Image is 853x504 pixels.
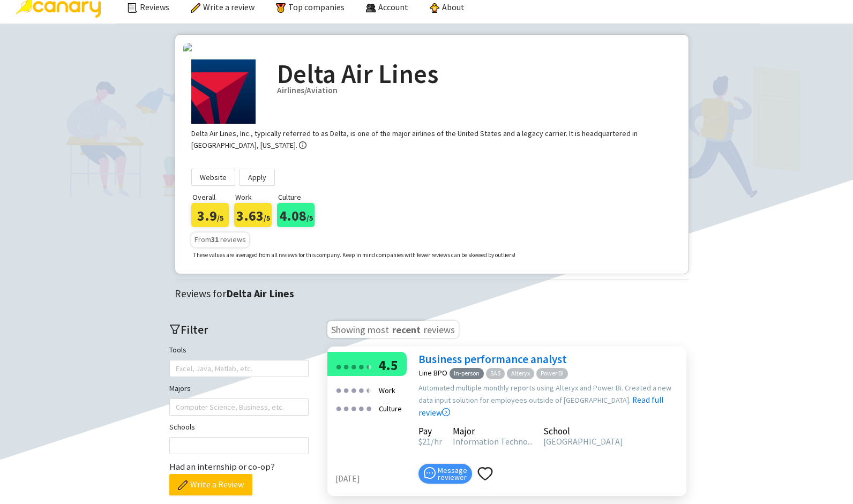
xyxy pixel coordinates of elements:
[169,344,186,356] label: Tools
[191,203,229,227] div: 3.9
[176,362,178,375] input: Tools
[453,436,533,447] span: Information Techno...
[264,213,270,223] span: /5
[366,3,376,13] img: people.png
[335,381,342,398] div: ●
[276,2,345,12] a: Top companies
[418,382,681,419] div: Automated multiple monthly reports using Alteryx and Power Bi. Created a new data input solution ...
[169,421,195,433] label: Schools
[169,382,191,394] label: Majors
[191,169,235,186] a: Website
[418,427,442,435] div: Pay
[536,368,568,379] span: Power BI
[365,400,372,416] div: ●
[358,358,364,374] div: ●
[169,474,252,495] button: Write a Review
[306,213,313,223] span: /5
[191,2,255,12] a: Write a review
[178,480,188,490] img: pencil.png
[438,467,467,481] span: Message reviewer
[200,169,227,185] span: Website
[365,358,372,374] div: ●
[248,169,266,185] span: Apply
[194,235,246,244] span: From reviews
[376,400,405,418] div: Culture
[240,169,275,186] a: Apply
[450,368,484,379] span: In-person
[226,287,294,300] strong: Delta Air Lines
[376,381,399,400] div: Work
[350,358,357,374] div: ●
[365,381,369,398] div: ●
[431,436,442,447] span: /hr
[365,381,372,398] div: ●
[327,321,459,338] h3: Showing most reviews
[299,141,306,149] span: info-circle
[192,191,234,203] p: Overall
[193,251,515,260] p: These values are averaged from all reviews for this company. Keep in mind companies with fewer re...
[335,472,413,485] div: [DATE]
[543,427,623,435] div: School
[543,436,623,447] span: [GEOGRAPHIC_DATA]
[235,191,277,203] p: Work
[335,358,342,374] div: ●
[191,59,256,124] img: Company Logo
[234,203,272,227] div: 3.63
[365,358,369,374] div: ●
[358,381,364,398] div: ●
[169,321,309,338] h2: Filter
[217,213,223,223] span: /5
[418,352,567,366] a: Business performance analyst
[343,381,349,398] div: ●
[507,368,534,379] span: Alteryx
[418,436,422,447] span: $
[335,400,342,416] div: ●
[442,408,450,416] span: right-circle
[350,400,357,416] div: ●
[277,84,672,97] div: Airlines/Aviation
[350,381,357,398] div: ●
[277,203,315,227] div: 4.08
[378,356,398,374] span: 4.5
[169,461,275,472] span: Had an internship or co-op?
[128,2,169,12] a: Reviews
[378,2,408,12] span: Account
[418,436,431,447] span: 21
[211,235,219,244] b: 31
[430,2,465,12] a: About
[453,427,533,435] div: Major
[278,191,320,203] p: Culture
[183,43,680,51] img: company-banners%2F1594066138126.jfif
[358,400,364,416] div: ●
[391,322,422,335] span: recent
[169,324,181,335] span: filter
[418,341,663,418] a: Read full review
[424,467,436,479] span: message
[277,59,672,88] h2: Delta Air Lines
[486,368,505,379] span: SAS
[343,358,349,374] div: ●
[175,285,694,302] div: Reviews for
[191,129,638,150] div: Delta Air Lines, Inc., typically referred to as Delta, is one of the major airlines of the United...
[477,466,493,482] span: heart
[190,478,244,491] span: Write a Review
[343,400,349,416] div: ●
